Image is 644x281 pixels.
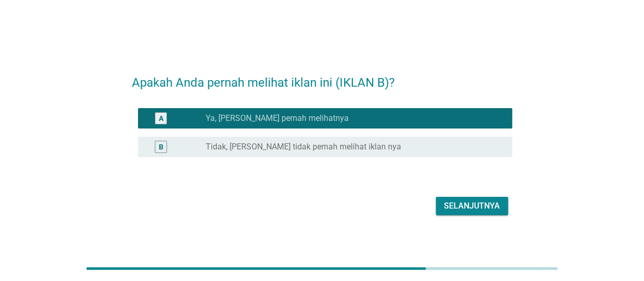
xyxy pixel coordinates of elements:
[159,113,163,123] div: A
[436,197,508,215] button: Selanjutnya
[159,141,163,152] div: B
[444,200,500,212] div: Selanjutnya
[132,63,512,92] h2: Apakah Anda pernah melihat iklan ini (IKLAN B)?
[206,142,401,152] label: Tidak, [PERSON_NAME] tidak pernah melihat iklan nya
[206,113,349,123] label: Ya, [PERSON_NAME] pernah melihatnya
